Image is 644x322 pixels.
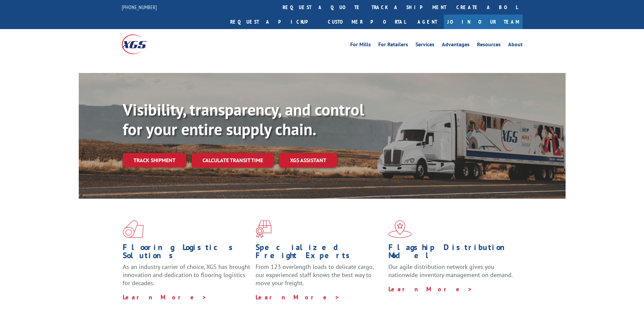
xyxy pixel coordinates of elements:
a: Customer Portal [323,15,411,29]
h1: Flooring Logistics Solutions [123,243,251,263]
a: For Retailers [378,42,408,49]
a: Request a pickup [225,15,323,29]
img: xgs-icon-focused-on-flooring-red [256,220,271,238]
a: Learn More > [388,285,473,293]
img: xgs-icon-flagship-distribution-model-red [388,220,412,238]
a: Services [415,42,434,49]
h1: Flagship Distribution Model [388,243,516,263]
a: Join Our Team [444,15,523,29]
a: XGS ASSISTANT [279,153,337,168]
a: Track shipment [123,153,186,167]
a: For Mills [350,42,371,49]
a: Learn More > [256,293,340,301]
a: About [508,42,523,49]
a: Calculate transit time [192,153,274,168]
a: Resources [477,42,501,49]
h1: Specialized Freight Experts [256,243,383,263]
p: From 123 overlength loads to delicate cargo, our experienced staff knows the best way to move you... [256,263,383,293]
span: Our agile distribution network gives you nationwide inventory management on demand. [388,263,513,279]
a: Advantages [442,42,470,49]
span: As an industry carrier of choice, XGS has brought innovation and dedication to flooring logistics... [123,263,250,287]
a: [PHONE_NUMBER] [122,4,157,10]
a: Agent [411,15,444,29]
a: Learn More > [123,293,207,301]
b: Visibility, transparency, and control for your entire supply chain. [123,99,364,140]
img: xgs-icon-total-supply-chain-intelligence-red [123,220,144,238]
